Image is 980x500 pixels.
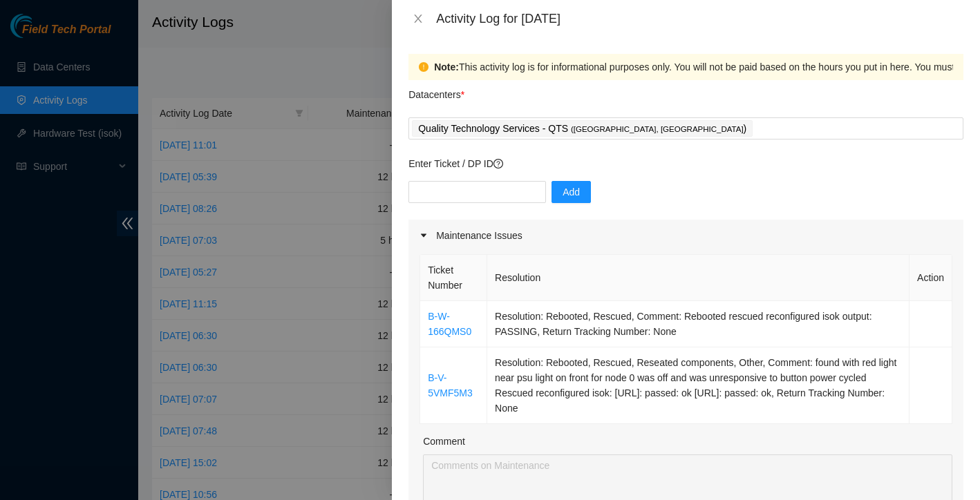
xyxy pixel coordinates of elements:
p: Enter Ticket / DP ID [408,156,963,171]
span: question-circle [493,159,503,169]
strong: Note: [434,59,459,75]
p: Datacenters [408,80,464,102]
div: Activity Log for [DATE] [436,11,963,26]
div: Maintenance Issues [408,220,963,251]
td: Resolution: Rebooted, Rescued, Comment: Rebooted rescued reconfigured isok output: PASSING, Retur... [487,301,910,347]
span: exclamation-circle [419,62,428,72]
span: caret-right [420,231,428,240]
span: close [413,13,424,24]
td: Resolution: Rebooted, Rescued, Reseated components, Other, Comment: found with red light near psu... [487,347,910,424]
label: Comment [423,434,465,449]
th: Resolution [487,255,910,301]
th: Ticket Number [420,255,487,301]
button: Add [552,181,591,203]
span: ( [GEOGRAPHIC_DATA], [GEOGRAPHIC_DATA] [571,125,744,133]
span: Add [563,184,580,200]
button: Close [408,12,428,26]
a: B-W-166QMS0 [428,311,471,337]
th: Action [910,255,952,301]
a: B-V-5VMF5M3 [428,372,473,398]
p: Quality Technology Services - QTS ) [418,121,746,137]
